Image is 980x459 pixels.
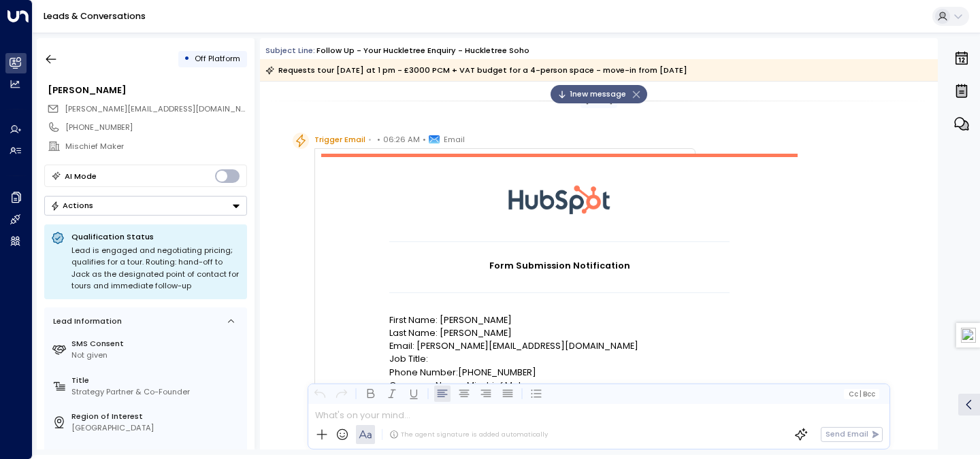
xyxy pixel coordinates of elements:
div: Button group with a nested menu [44,196,247,216]
div: Strategy Partner & Co-Founder [71,386,242,398]
button: Actions [44,196,247,216]
label: Title [71,375,242,386]
span: Subject Line: [265,45,315,56]
span: • [377,133,380,146]
p: Phone Number:[PHONE_NUMBER] [389,366,730,379]
div: Lead is engaged and negotiating pricing; qualifies for a tour. Routing: hand-off to Jack as the d... [71,245,240,292]
p: Qualification Status [71,231,240,242]
span: natalie@madeofmischief.com [65,103,247,115]
button: Cc|Bcc [844,389,879,399]
span: • [368,133,372,146]
p: Last Name: [PERSON_NAME] [389,326,730,339]
div: AI Mode [65,169,97,183]
label: Region of Interest [71,411,242,422]
p: Job Title: [389,352,730,365]
h1: Form Submission Notification [389,259,730,272]
label: SMS Consent [71,338,242,350]
span: 1 new message [557,88,626,100]
div: [PERSON_NAME] [48,84,246,97]
button: Redo [333,386,350,402]
div: Mischief Maker [65,141,246,152]
p: Email: [PERSON_NAME][EMAIL_ADDRESS][DOMAIN_NAME] [389,339,730,352]
p: Company Name: Mischief Maker [389,379,730,392]
a: Leads & Conversations [44,10,146,22]
img: HubSpot [508,157,610,241]
div: Lead Information [49,316,122,327]
div: • [184,49,190,69]
div: The agent signature is added automatically [389,430,548,439]
div: [GEOGRAPHIC_DATA] [71,422,242,434]
div: Not given [71,350,242,361]
p: First Name: [PERSON_NAME] [389,313,730,326]
span: 06:26 AM [383,133,420,146]
label: Product of Interest [71,447,242,459]
span: • [423,133,426,146]
div: Actions [50,201,93,210]
div: Requests tour [DATE] at 1 pm - £3000 PCM + VAT budget for a 4-person space - move-in from [DATE] [265,63,687,77]
div: 1new message [551,85,647,103]
span: | [860,390,862,398]
div: Follow up - Your Huckletree Enquiry - Huckletree Soho [316,45,529,56]
span: Cc Bcc [849,390,875,398]
div: [PHONE_NUMBER] [65,122,246,133]
button: Undo [312,386,328,402]
span: [PERSON_NAME][EMAIL_ADDRESS][DOMAIN_NAME] [65,103,260,114]
span: Trigger Email [314,133,365,146]
span: Email [444,133,465,146]
span: Off Platform [195,53,240,64]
